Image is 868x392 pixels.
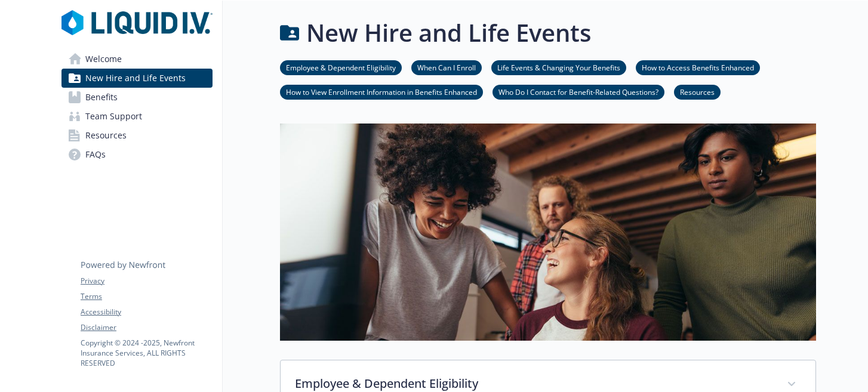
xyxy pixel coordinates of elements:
[81,276,212,286] a: Privacy
[493,86,664,97] a: Who Do I Contact for Benefit-Related Questions?
[85,88,118,107] span: Benefits
[85,126,127,145] span: Resources
[280,86,483,97] a: How to View Enrollment Information in Benefits Enhanced
[61,88,213,107] a: Benefits
[61,50,213,69] a: Welcome
[411,61,482,73] a: When Can I Enroll
[280,124,816,341] img: new hire page banner
[61,69,213,88] a: New Hire and Life Events
[306,15,591,51] h1: New Hire and Life Events
[491,61,626,73] a: Life Events & Changing Your Benefits
[61,145,213,164] a: FAQs
[636,61,760,73] a: How to Access Benefits Enhanced
[61,126,213,145] a: Resources
[85,145,106,164] span: FAQs
[81,338,212,368] p: Copyright © 2024 - 2025 , Newfront Insurance Services, ALL RIGHTS RESERVED
[85,107,142,126] span: Team Support
[85,50,122,69] span: Welcome
[85,69,186,88] span: New Hire and Life Events
[81,322,212,333] a: Disclaimer
[674,86,721,97] a: Resources
[61,107,213,126] a: Team Support
[81,307,212,317] a: Accessibility
[81,291,212,302] a: Terms
[280,61,402,73] a: Employee & Dependent Eligibility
